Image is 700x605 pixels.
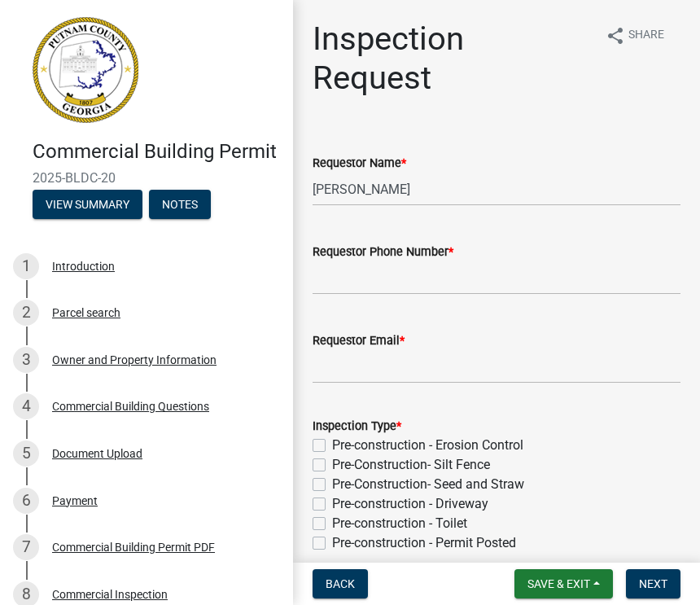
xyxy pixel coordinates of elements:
[332,475,524,494] label: Pre-Construction- Seed and Straw
[52,261,115,272] div: Introduction
[52,495,98,506] div: Payment
[332,553,530,572] label: Pre-construction - Property Marked
[13,300,39,326] div: 2
[626,569,680,598] button: Next
[13,393,39,419] div: 4
[13,488,39,514] div: 6
[313,335,405,347] label: Requestor Email
[514,569,613,598] button: Save & Exit
[13,347,39,373] div: 3
[527,577,590,590] span: Save & Exit
[149,199,211,212] wm-modal-confirm: Notes
[606,26,625,46] i: share
[313,20,590,98] h1: Inspection Request
[593,20,677,51] button: shareShare
[33,190,142,219] button: View Summary
[52,589,168,600] div: Commercial Inspection
[332,514,467,533] label: Pre-construction - Toilet
[313,421,401,432] label: Inspection Type
[313,247,453,258] label: Requestor Phone Number
[639,577,667,590] span: Next
[326,577,355,590] span: Back
[33,170,260,186] span: 2025-BLDC-20
[33,17,138,123] img: Putnam County, Georgia
[52,541,215,553] div: Commercial Building Permit PDF
[13,253,39,279] div: 1
[52,354,217,366] div: Owner and Property Information
[332,455,490,475] label: Pre-Construction- Silt Fence
[332,533,516,553] label: Pre-construction - Permit Posted
[332,494,488,514] label: Pre-construction - Driveway
[628,26,664,46] span: Share
[52,401,209,412] div: Commercial Building Questions
[52,307,120,318] div: Parcel search
[13,534,39,560] div: 7
[13,441,39,467] div: 5
[52,448,142,459] div: Document Upload
[313,158,406,169] label: Requestor Name
[313,569,368,598] button: Back
[149,190,211,219] button: Notes
[332,436,523,455] label: Pre-construction - Erosion Control
[33,140,280,164] h4: Commercial Building Permit
[33,199,142,212] wm-modal-confirm: Summary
